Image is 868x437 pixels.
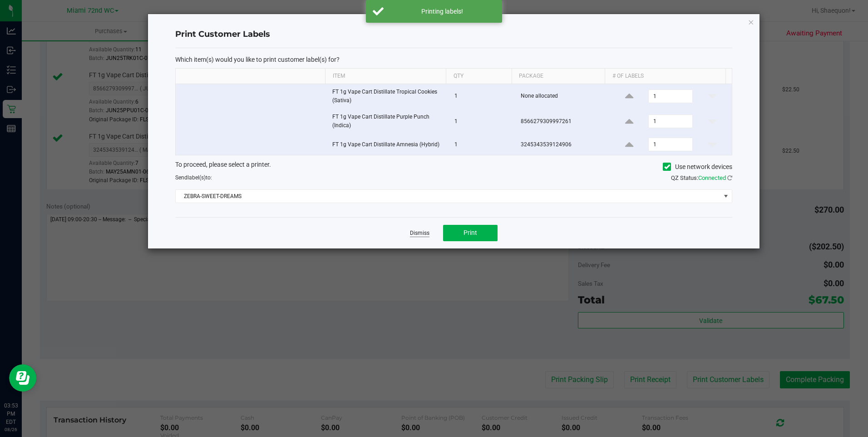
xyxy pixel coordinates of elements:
[410,229,429,237] a: Dismiss
[515,134,610,155] td: 3245343539124906
[449,134,515,155] td: 1
[389,7,495,16] div: Printing labels!
[175,55,732,64] p: Which item(s) would you like to print customer label(s) for?
[175,29,732,40] h4: Print Customer Labels
[663,162,732,172] label: Use network devices
[464,229,477,236] span: Print
[671,174,732,181] span: QZ Status:
[327,109,449,134] td: FT 1g Vape Cart Distillate Purple Punch (Indica)
[176,190,720,203] span: ZEBRA-SWEET-DREAMS
[446,69,512,84] th: Qty
[512,69,605,84] th: Package
[605,69,725,84] th: # of labels
[168,160,739,174] div: To proceed, please select a printer.
[449,109,515,134] td: 1
[698,174,726,181] span: Connected
[187,174,206,181] span: label(s)
[9,364,36,392] iframe: Resource center
[325,69,446,84] th: Item
[327,134,449,155] td: FT 1g Vape Cart Distillate Amnesia (Hybrid)
[327,84,449,109] td: FT 1g Vape Cart Distillate Tropical Cookies (Sativa)
[515,84,610,109] td: None allocated
[515,109,610,134] td: 8566279309997261
[449,84,515,109] td: 1
[443,225,498,241] button: Print
[175,174,212,181] span: Send to:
